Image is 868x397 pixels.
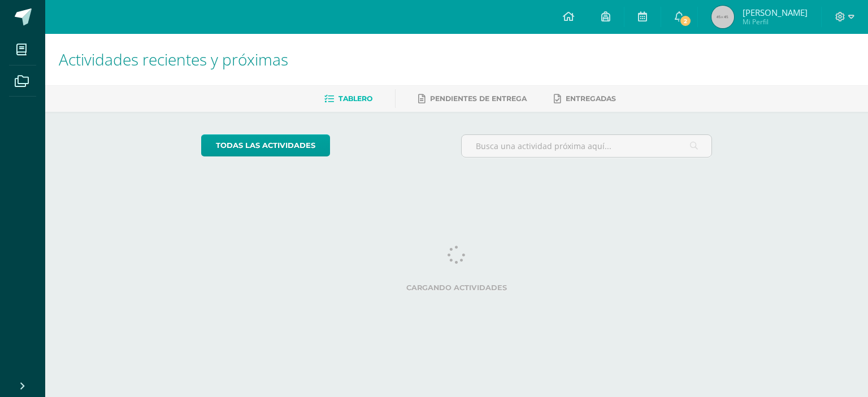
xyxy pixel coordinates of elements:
[430,94,527,103] span: Pendientes de entrega
[679,15,692,27] span: 2
[324,90,372,108] a: Tablero
[338,94,372,103] span: Tablero
[59,49,288,70] span: Actividades recientes y próximas
[201,134,330,156] a: todas las Actividades
[743,17,808,27] span: Mi Perfil
[462,135,712,157] input: Busca una actividad próxima aquí...
[566,94,616,103] span: Entregadas
[418,90,527,108] a: Pendientes de entrega
[711,6,734,28] img: 45x45
[743,7,808,18] span: [PERSON_NAME]
[201,283,713,292] label: Cargando actividades
[554,90,616,108] a: Entregadas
